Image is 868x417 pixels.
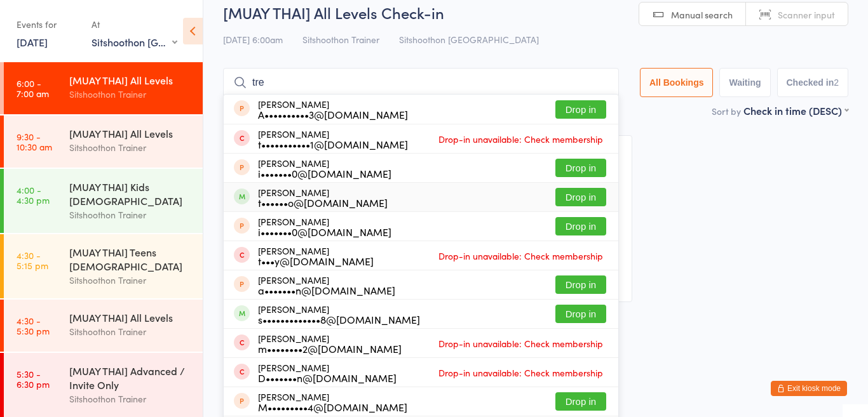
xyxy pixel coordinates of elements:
label: Sort by [712,105,741,117]
a: 5:30 -6:30 pm[MUAY THAI] Advanced / Invite OnlySitshoothon Trainer [4,353,203,417]
input: Search [223,68,619,97]
div: 2 [834,77,839,88]
div: Sitshoothon [GEOGRAPHIC_DATA] [92,35,177,49]
div: [PERSON_NAME] [258,216,391,237]
span: Drop-in unavailable: Check membership [435,129,606,149]
span: Drop-in unavailable: Check membership [435,246,606,265]
div: Check in time (DESC) [743,103,848,117]
span: Sitshoothon [GEOGRAPHIC_DATA] [399,33,539,46]
div: A••••••••••3@[DOMAIN_NAME] [258,109,408,119]
div: [PERSON_NAME] [258,362,397,383]
div: i•••••••0@[DOMAIN_NAME] [258,168,391,178]
time: 4:30 - 5:30 pm [17,315,50,336]
a: [DATE] [17,35,48,49]
time: 9:30 - 10:30 am [17,131,52,152]
div: At [92,14,177,35]
button: Drop in [555,305,606,323]
div: Events for [17,14,79,35]
div: Sitshoothon Trainer [69,392,192,406]
div: t••••••o@[DOMAIN_NAME] [258,197,388,208]
div: [PERSON_NAME] [258,304,420,324]
button: Drop in [555,159,606,177]
time: 4:30 - 5:15 pm [17,250,48,270]
span: Manual search [671,8,733,21]
button: Drop in [555,392,606,411]
button: Waiting [719,68,770,97]
div: t•••••••••••1@[DOMAIN_NAME] [258,139,408,149]
div: [PERSON_NAME] [258,99,408,119]
div: [PERSON_NAME] [258,246,374,266]
div: [PERSON_NAME] [258,392,407,412]
div: [PERSON_NAME] [258,333,402,354]
a: 4:30 -5:30 pm[MUAY THAI] All LevelsSitshoothon Trainer [4,300,203,352]
div: D•••••••n@[DOMAIN_NAME] [258,373,397,383]
div: t•••y@[DOMAIN_NAME] [258,256,374,266]
span: [DATE] 6:00am [223,33,283,46]
div: [PERSON_NAME] [258,187,388,208]
div: Sitshoothon Trainer [69,87,192,102]
div: Sitshoothon Trainer [69,324,192,339]
button: Drop in [555,100,606,119]
div: [PERSON_NAME] [258,129,408,149]
div: [MUAY THAI] All Levels [69,73,192,87]
button: Checked in2 [777,68,849,97]
span: Drop-in unavailable: Check membership [435,334,606,353]
div: a•••••••n@[DOMAIN_NAME] [258,285,395,295]
div: [PERSON_NAME] [258,275,395,295]
a: 4:00 -4:30 pm[MUAY THAI] Kids [DEMOGRAPHIC_DATA]Sitshoothon Trainer [4,169,203,233]
div: Sitshoothon Trainer [69,273,192,288]
div: Sitshoothon Trainer [69,208,192,222]
div: [PERSON_NAME] [258,158,391,178]
time: 6:00 - 7:00 am [17,78,49,98]
div: [MUAY THAI] Advanced / Invite Only [69,364,192,392]
div: [MUAY THAI] All Levels [69,126,192,140]
time: 4:00 - 4:30 pm [17,185,50,205]
span: Scanner input [778,8,835,21]
button: Exit kiosk mode [771,381,847,396]
div: [MUAY THAI] Teens [DEMOGRAPHIC_DATA] [69,245,192,273]
div: [MUAY THAI] Kids [DEMOGRAPHIC_DATA] [69,180,192,208]
h2: [MUAY THAI] All Levels Check-in [223,2,848,23]
div: M•••••••••4@[DOMAIN_NAME] [258,402,407,412]
div: s•••••••••••••8@[DOMAIN_NAME] [258,314,420,324]
time: 5:30 - 6:30 pm [17,369,50,389]
div: m••••••••2@[DOMAIN_NAME] [258,343,402,354]
button: All Bookings [640,68,714,97]
span: Sitshoothon Trainer [302,33,379,46]
div: Sitshoothon Trainer [69,140,192,155]
span: Drop-in unavailable: Check membership [435,363,606,382]
button: Drop in [555,188,606,206]
a: 4:30 -5:15 pm[MUAY THAI] Teens [DEMOGRAPHIC_DATA]Sitshoothon Trainer [4,234,203,298]
button: Drop in [555,275,606,294]
div: [MUAY THAI] All Levels [69,310,192,324]
button: Drop in [555,217,606,235]
div: i•••••••0@[DOMAIN_NAME] [258,227,391,237]
a: 9:30 -10:30 am[MUAY THAI] All LevelsSitshoothon Trainer [4,116,203,168]
a: 6:00 -7:00 am[MUAY THAI] All LevelsSitshoothon Trainer [4,62,203,114]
